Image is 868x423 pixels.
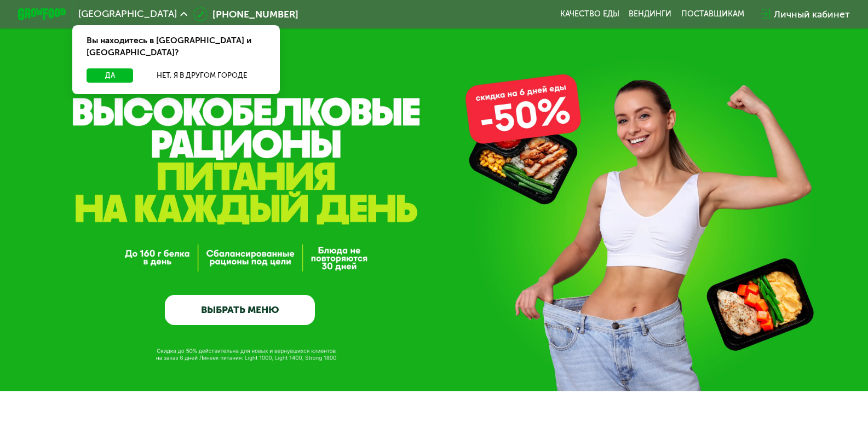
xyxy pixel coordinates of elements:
a: Вендинги [629,9,671,19]
button: Да [87,68,133,83]
span: [GEOGRAPHIC_DATA] [78,9,177,19]
div: Вы находитесь в [GEOGRAPHIC_DATA] и [GEOGRAPHIC_DATA]? [72,25,280,68]
div: Личный кабинет [774,7,850,21]
button: Нет, я в другом городе [138,68,265,83]
a: [PHONE_NUMBER] [193,7,298,21]
div: поставщикам [681,9,744,19]
a: ВЫБРАТЬ МЕНЮ [165,295,315,325]
a: Качество еды [560,9,619,19]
